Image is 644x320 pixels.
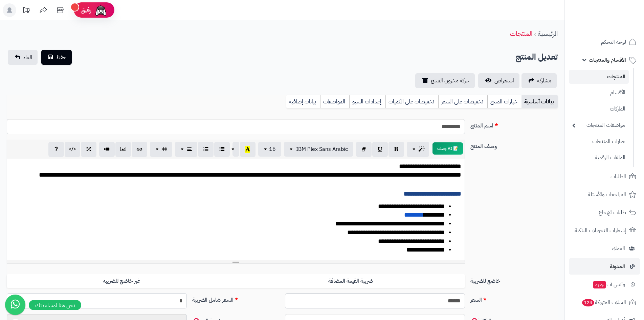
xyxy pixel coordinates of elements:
span: حركة مخزون المنتج [431,77,469,85]
span: 124 [581,299,595,307]
label: ضريبة القيمة المضافة [236,274,465,288]
label: غير خاضع للضريبه [7,274,236,288]
a: استعراض [478,73,519,88]
a: المراجعات والأسئلة [569,186,640,203]
span: إشعارات التحويلات البنكية [575,226,626,235]
a: المنتجات [510,28,532,39]
span: المراجعات والأسئلة [588,190,626,199]
span: جديد [593,281,606,288]
a: العملاء [569,240,640,257]
span: مشاركه [537,77,551,85]
span: رفيق [81,6,91,14]
a: الأقسام [569,85,629,100]
a: حركة مخزون المنتج [415,73,475,88]
a: خيارات المنتج [487,95,521,108]
label: السعر [468,293,560,304]
a: خيارات المنتجات [569,134,629,149]
h2: تعديل المنتج [516,50,558,64]
a: إعدادات السيو [349,95,385,108]
a: الماركات [569,102,629,116]
img: logo-2.png [598,8,638,22]
span: الطلبات [610,172,626,181]
a: المدونة [569,258,640,275]
span: الأقسام والمنتجات [589,55,626,65]
span: IBM Plex Sans Arabic [296,145,348,153]
a: لوحة التحكم [569,34,640,50]
a: مواصفات المنتجات [569,118,629,133]
label: السعر شامل الضريبة [190,293,282,304]
button: IBM Plex Sans Arabic [284,142,353,157]
span: 16 [269,145,276,153]
a: بيانات إضافية [286,95,320,108]
a: الرئيسية [538,28,558,39]
a: مشاركه [521,73,557,88]
label: وصف المنتج [468,140,560,151]
a: طلبات الإرجاع [569,204,640,221]
img: ai-face.png [94,3,108,17]
a: المنتجات [569,70,629,84]
a: المواصفات [320,95,349,108]
a: السلات المتروكة124 [569,294,640,311]
span: وآتس آب [593,280,625,289]
span: العملاء [612,244,625,253]
span: حفظ [56,53,66,61]
button: 📝 AI وصف [432,142,463,155]
span: استعراض [494,77,514,85]
span: طلبات الإرجاع [599,208,626,217]
label: خاضع للضريبة [468,274,560,285]
a: تخفيضات على السعر [438,95,487,108]
a: الطلبات [569,168,640,185]
a: وآتس آبجديد [569,276,640,293]
span: المدونة [610,262,625,271]
a: تحديثات المنصة [18,3,35,19]
a: الملفات الرقمية [569,151,629,165]
span: الغاء [23,53,32,61]
a: إشعارات التحويلات البنكية [569,222,640,239]
span: السلات المتروكة [581,298,626,307]
a: بيانات أساسية [521,95,558,108]
span: لوحة التحكم [601,37,626,47]
button: 16 [258,142,281,157]
a: تخفيضات على الكميات [385,95,438,108]
a: الغاء [8,50,38,65]
label: اسم المنتج [468,119,560,130]
button: حفظ [41,50,72,65]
